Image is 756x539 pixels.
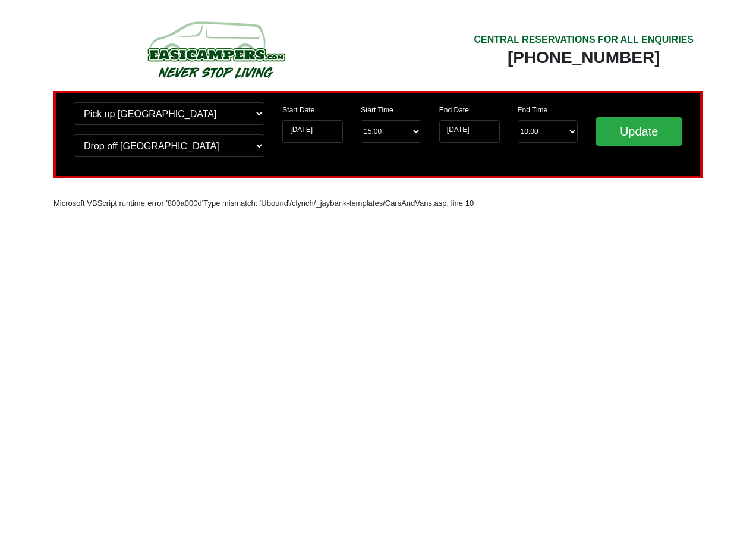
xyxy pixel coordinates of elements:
[439,120,500,143] input: Return Date
[447,199,474,208] font: , line 10
[282,105,314,115] label: Start Date
[596,117,682,146] input: Update
[474,47,694,68] div: [PHONE_NUMBER]
[103,17,329,82] img: campers-checkout-logo.png
[518,105,548,115] label: End Time
[289,199,446,208] font: /clynch/_jaybank-templates/CarsAndVans.asp
[282,120,343,143] input: Start Date
[147,199,203,208] font: error '800a000d'
[439,105,469,115] label: End Date
[203,199,289,208] font: Type mismatch: 'Ubound'
[53,199,145,208] font: Microsoft VBScript runtime
[361,105,393,115] label: Start Time
[474,33,694,47] div: CENTRAL RESERVATIONS FOR ALL ENQUIRIES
